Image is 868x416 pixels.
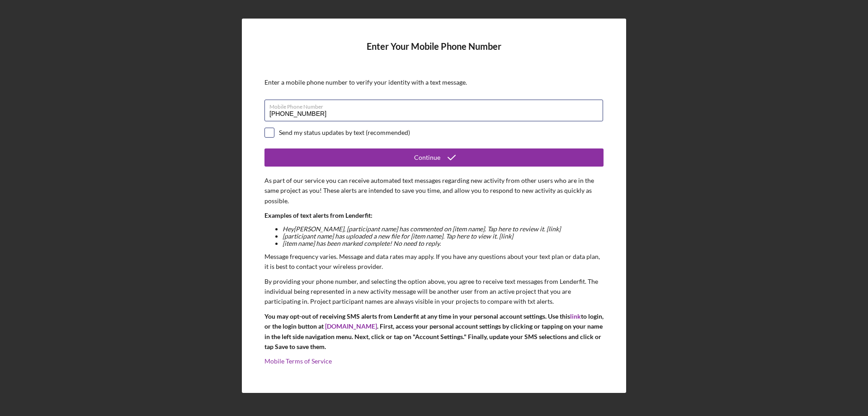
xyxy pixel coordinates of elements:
p: You may opt-out of receiving SMS alerts from Lenderfit at any time in your personal account setti... [264,311,604,352]
p: Examples of text alerts from Lenderfit: [264,210,604,220]
p: Message frequency varies. Message and data rates may apply. If you have any questions about your ... [264,252,604,272]
li: Hey [PERSON_NAME] , [participant name] has commented on [item name]. Tap here to review it. [link] [283,225,604,233]
p: As part of our service you can receive automated text messages regarding new activity from other ... [264,176,604,206]
li: [participant name] has uploaded a new file for [item name]. Tap here to view it. [link] [283,233,604,240]
div: Continue [414,148,440,167]
div: Send my status updates by text (recommended) [279,129,410,136]
li: [item name] has been marked complete! No need to reply. [283,240,604,247]
a: [DOMAIN_NAME] [325,322,377,330]
div: Enter a mobile phone number to verify your identity with a text message. [264,79,604,86]
label: Mobile Phone Number [269,100,603,110]
h4: Enter Your Mobile Phone Number [264,41,604,65]
button: Continue [264,148,604,167]
p: By providing your phone number, and selecting the option above, you agree to receive text message... [264,277,604,307]
a: Mobile Terms of Service [264,357,332,365]
a: link [570,312,581,320]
